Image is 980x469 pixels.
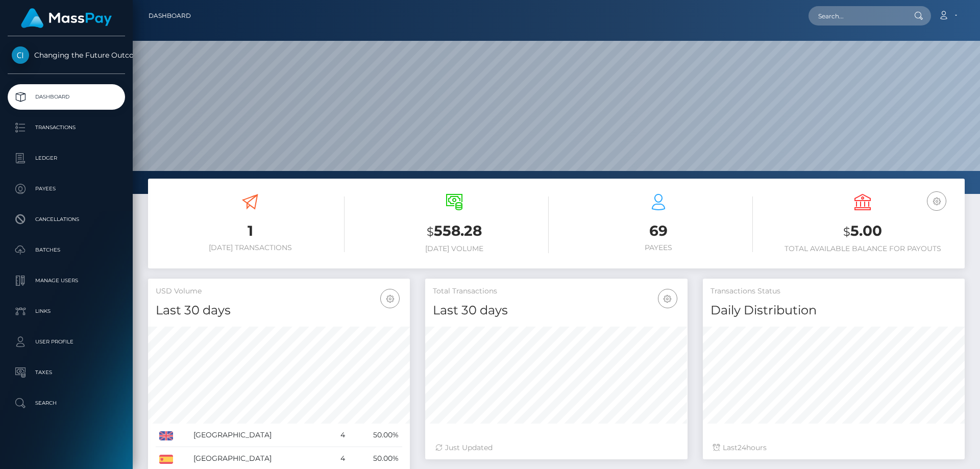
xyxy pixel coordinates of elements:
a: Search [8,390,125,416]
h6: [DATE] Transactions [156,243,345,252]
a: Dashboard [8,84,125,110]
h3: 69 [564,221,753,241]
p: Cancellations [12,212,121,227]
small: $ [843,225,850,239]
p: Taxes [12,365,121,380]
a: Links [8,299,125,324]
a: Cancellations [8,207,125,232]
td: [GEOGRAPHIC_DATA] [190,424,330,447]
p: Manage Users [12,273,121,288]
h5: USD Volume [156,286,402,297]
h5: Total Transactions [433,286,679,297]
input: Search... [808,6,904,26]
h6: [DATE] Volume [360,244,549,253]
img: GB.png [159,431,173,440]
img: MassPay Logo [21,8,112,28]
h4: Daily Distribution [710,302,957,319]
h3: 1 [156,221,345,241]
p: Payees [12,181,121,196]
td: 4 [330,424,349,447]
h3: 5.00 [768,221,957,242]
a: Ledger [8,145,125,171]
h6: Total Available Balance for Payouts [768,244,957,253]
a: Payees [8,176,125,202]
a: Transactions [8,115,125,140]
a: User Profile [8,329,125,355]
span: Changing the Future Outcome Inc [8,51,125,60]
p: Batches [12,242,121,258]
small: $ [427,225,434,239]
h6: Payees [564,243,753,252]
img: Changing the Future Outcome Inc [12,46,29,64]
h4: Last 30 days [156,302,402,319]
p: Links [12,304,121,319]
h4: Last 30 days [433,302,679,319]
a: Manage Users [8,268,125,293]
p: Search [12,396,121,411]
div: Last hours [713,442,954,453]
p: User Profile [12,334,121,350]
p: Ledger [12,151,121,166]
h3: 558.28 [360,221,549,242]
h5: Transactions Status [710,286,957,297]
img: ES.png [159,455,173,464]
div: Just Updated [435,442,677,453]
p: Dashboard [12,89,121,105]
td: 50.00% [349,424,402,447]
p: Transactions [12,120,121,135]
span: 24 [738,443,746,452]
a: Taxes [8,360,125,385]
a: Batches [8,237,125,263]
a: Dashboard [149,5,191,27]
